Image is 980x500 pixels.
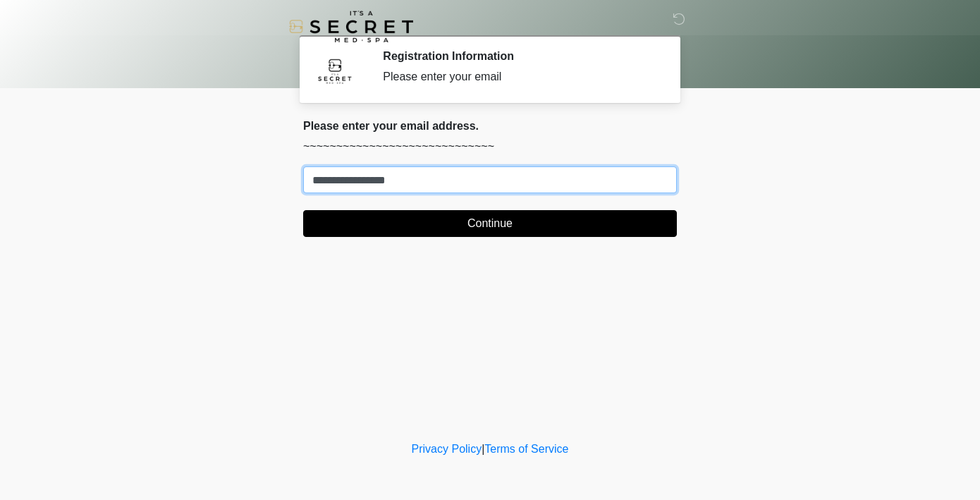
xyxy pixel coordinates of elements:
img: Agent Avatar [314,49,356,92]
a: Terms of Service [484,443,568,455]
a: | [482,443,484,455]
img: It's A Secret Med Spa Logo [289,11,413,42]
h2: Please enter your email address. [303,119,677,133]
a: Privacy Policy [412,443,482,455]
p: ~~~~~~~~~~~~~~~~~~~~~~~~~~~~~ [303,138,677,155]
div: Please enter your email [383,68,656,85]
button: Continue [303,210,677,237]
h2: Registration Information [383,49,656,63]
